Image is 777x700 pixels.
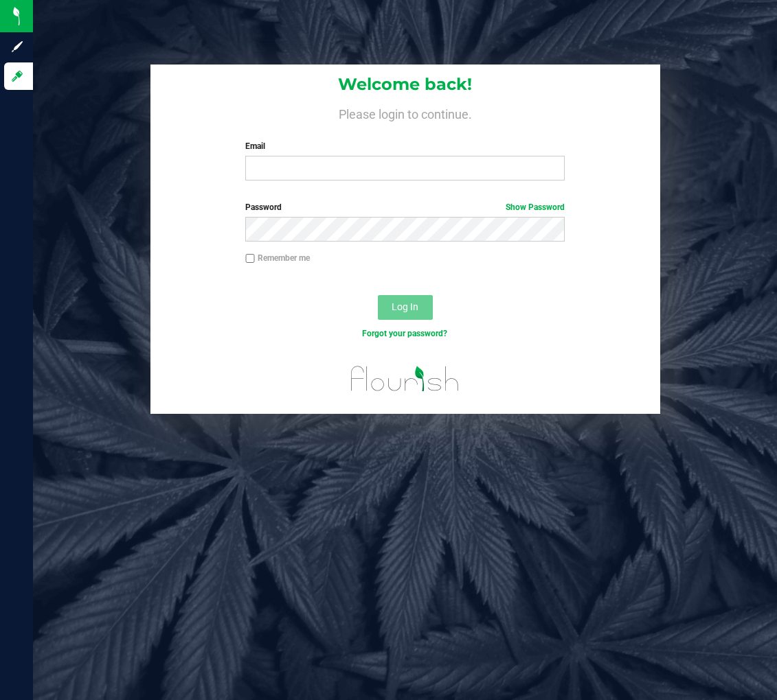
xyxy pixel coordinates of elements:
input: Remember me [245,254,255,264]
button: Log In [378,295,433,320]
h4: Please login to continue. [150,104,660,121]
inline-svg: Sign up [10,40,24,54]
img: flourish_logo.svg [341,354,469,404]
inline-svg: Log in [10,69,24,83]
label: Email [245,140,565,152]
a: Forgot your password? [362,329,447,338]
span: Password [245,202,282,212]
label: Remember me [245,252,310,264]
h1: Welcome back! [150,75,660,93]
span: Log In [392,301,418,312]
a: Show Password [506,202,565,212]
